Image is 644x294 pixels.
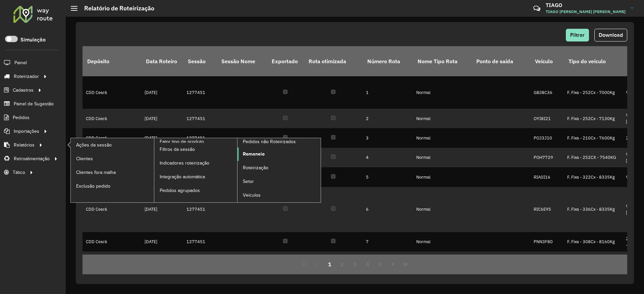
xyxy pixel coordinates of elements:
[183,46,217,76] th: Sessão
[363,167,413,187] td: 5
[599,32,623,38] span: Download
[13,169,25,176] span: Tático
[363,232,413,252] td: 7
[14,128,39,135] span: Importações
[564,232,623,252] td: F. Fixa - 308Cx - 8160Kg
[564,148,623,167] td: F. Fixa - 252CX - 7540KG
[594,29,627,41] button: Download
[348,258,361,271] button: 3
[237,175,321,188] a: Setor
[361,258,374,271] button: 4
[566,29,589,41] button: Filtrar
[14,73,39,80] span: Roteirizador
[530,46,564,76] th: Veículo
[413,76,472,109] td: Normal
[83,232,141,252] td: CDD Ceará
[183,187,217,232] td: 1277451
[77,5,154,12] h2: Relatório de Roteirização
[374,258,387,271] button: 5
[564,109,623,128] td: F. Fixa - 252Cx - 7130Kg
[413,187,472,232] td: Normal
[530,187,564,232] td: RIC6E95
[14,141,35,149] span: Relatórios
[267,46,304,76] th: Exportado
[14,59,27,66] span: Painel
[141,76,183,109] td: [DATE]
[183,232,217,252] td: 1277451
[71,179,154,193] a: Exclusão pedido
[83,46,141,76] th: Depósito
[141,128,183,148] td: [DATE]
[183,76,217,109] td: 1277451
[363,76,413,109] td: 1
[71,138,154,152] a: Ações da sessão
[530,252,564,278] td: PNH6604
[243,138,296,145] span: Pedidos não Roteirizados
[160,173,205,180] span: Integração automática
[564,252,623,278] td: F. Fixa - 252Cx - 7540Kg
[363,128,413,148] td: 3
[154,143,237,156] a: Filtros da sessão
[413,128,472,148] td: Normal
[141,232,183,252] td: [DATE]
[530,148,564,167] td: POH7729
[323,258,336,271] button: 1
[546,9,626,15] span: TIAGO [PERSON_NAME] [PERSON_NAME]
[76,155,93,162] span: Clientes
[83,109,141,128] td: CDD Ceará
[564,128,623,148] td: F. Fixa - 210Cx - 7600Kg
[413,109,472,128] td: Normal
[386,258,399,271] button: Next Page
[243,164,268,171] span: Roteirização
[564,46,623,76] th: Tipo do veículo
[217,46,267,76] th: Sessão Nome
[154,184,237,197] a: Pedidos agrupados
[413,252,472,278] td: Normal
[237,148,321,161] a: Romaneio
[13,114,30,121] span: Pedidos
[14,100,54,107] span: Painel de Sugestão
[363,252,413,278] td: 8
[363,187,413,232] td: 6
[20,36,46,44] label: Simulação
[363,148,413,167] td: 4
[243,178,254,185] span: Setor
[530,76,564,109] td: GBJ8C36
[237,161,321,175] a: Roteirização
[363,46,413,76] th: Número Rota
[530,109,564,128] td: OYI8I21
[413,232,472,252] td: Normal
[141,252,183,278] td: [DATE]
[570,32,585,38] span: Filtrar
[83,187,141,232] td: CDD Ceará
[154,170,237,184] a: Integração automática
[141,187,183,232] td: [DATE]
[83,252,141,278] td: CDD Ceará
[76,141,112,149] span: Ações da sessão
[183,128,217,148] td: 1277451
[154,138,321,202] a: Pedidos não Roteirizados
[76,169,116,176] span: Clientes fora malha
[564,76,623,109] td: F. Fixa - 252Cx - 7000Kg
[83,128,141,148] td: CDD Ceará
[336,258,348,271] button: 2
[160,138,204,145] span: Fator tipo de produto
[530,167,564,187] td: RIA0I16
[564,187,623,232] td: F. Fixa - 336Cx - 8335Kg
[76,183,110,190] span: Exclusão pedido
[13,87,34,94] span: Cadastros
[83,76,141,109] td: CDD Ceará
[413,148,472,167] td: Normal
[546,2,626,8] h3: TIAGO
[243,192,261,199] span: Veículos
[141,46,183,76] th: Data Roteiro
[564,167,623,187] td: F. Fixa - 322Cx - 8335Kg
[530,1,544,16] a: Contato Rápido
[183,109,217,128] td: 1277451
[530,232,564,252] td: PNN3F80
[71,138,237,202] a: Fator tipo de produto
[413,46,472,76] th: Nome Tipo Rota
[530,128,564,148] td: POJ3J10
[472,46,530,76] th: Ponto de saída
[243,151,265,158] span: Romaneio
